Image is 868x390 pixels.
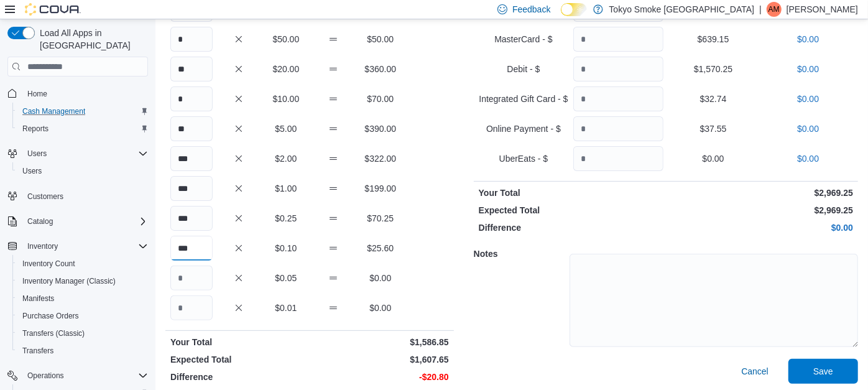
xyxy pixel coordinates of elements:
[609,2,755,17] p: Tokyo Smoke [GEOGRAPHIC_DATA]
[763,93,853,105] p: $0.00
[17,121,53,136] a: Reports
[170,266,213,290] input: Quantity
[27,89,47,99] span: Home
[479,221,663,234] p: Difference
[17,343,148,358] span: Transfers
[22,311,79,321] span: Purchase Orders
[27,371,64,381] span: Operations
[668,63,759,75] p: $1,570.25
[12,120,153,137] button: Reports
[170,27,213,52] input: Quantity
[12,307,153,325] button: Purchase Orders
[763,63,853,75] p: $0.00
[573,86,663,111] input: Quantity
[2,238,153,255] button: Inventory
[22,146,52,161] button: Users
[479,123,569,135] p: Online Payment - $
[265,272,307,284] p: $0.05
[668,204,853,216] p: $2,969.25
[12,272,153,290] button: Inventory Manager (Classic)
[265,33,307,45] p: $50.00
[479,187,663,199] p: Your Total
[27,192,63,202] span: Customers
[767,2,782,17] div: Alex Main
[359,63,402,75] p: $360.00
[22,85,148,101] span: Home
[170,146,213,171] input: Quantity
[359,242,402,254] p: $25.60
[573,116,663,141] input: Quantity
[668,123,759,135] p: $37.55
[265,123,307,135] p: $5.00
[312,353,449,366] p: $1,607.65
[359,152,402,165] p: $322.00
[813,365,833,378] span: Save
[25,3,81,16] img: Cova
[668,93,759,105] p: $32.74
[35,27,148,52] span: Load All Apps in [GEOGRAPHIC_DATA]
[561,16,561,17] span: Dark Mode
[170,86,213,111] input: Quantity
[12,162,153,180] button: Users
[359,302,402,314] p: $0.00
[17,326,90,341] a: Transfers (Classic)
[17,309,148,323] span: Purchase Orders
[22,106,85,116] span: Cash Management
[27,149,47,159] span: Users
[668,221,853,234] p: $0.00
[479,33,569,45] p: MasterCard - $
[12,325,153,342] button: Transfers (Classic)
[22,214,148,229] span: Catalog
[763,33,853,45] p: $0.00
[265,242,307,254] p: $0.10
[17,104,90,119] a: Cash Management
[573,27,663,52] input: Quantity
[312,371,449,383] p: -$20.80
[170,353,307,366] p: Expected Total
[265,63,307,75] p: $20.00
[2,187,153,205] button: Customers
[479,93,569,105] p: Integrated Gift Card - $
[17,274,148,289] span: Inventory Manager (Classic)
[17,326,148,341] span: Transfers (Classic)
[22,259,75,269] span: Inventory Count
[17,256,148,271] span: Inventory Count
[170,57,213,81] input: Quantity
[12,290,153,307] button: Manifests
[12,342,153,360] button: Transfers
[265,152,307,165] p: $2.00
[763,123,853,135] p: $0.00
[22,368,69,383] button: Operations
[22,146,148,161] span: Users
[22,328,85,338] span: Transfers (Classic)
[769,2,780,17] span: AM
[22,188,148,204] span: Customers
[170,371,307,383] p: Difference
[12,255,153,272] button: Inventory Count
[479,152,569,165] p: UberEats - $
[668,152,759,165] p: $0.00
[22,239,148,254] span: Inventory
[17,121,148,136] span: Reports
[359,182,402,195] p: $199.00
[22,166,42,176] span: Users
[763,152,853,165] p: $0.00
[17,291,148,306] span: Manifests
[359,212,402,225] p: $70.25
[17,343,58,358] a: Transfers
[17,291,59,306] a: Manifests
[668,187,853,199] p: $2,969.25
[17,104,148,119] span: Cash Management
[2,213,153,230] button: Catalog
[359,93,402,105] p: $70.00
[788,359,858,384] button: Save
[27,216,53,226] span: Catalog
[2,145,153,162] button: Users
[17,274,121,289] a: Inventory Manager (Classic)
[12,103,153,120] button: Cash Management
[787,2,858,17] p: [PERSON_NAME]
[359,33,402,45] p: $50.00
[170,116,213,141] input: Quantity
[479,204,663,216] p: Expected Total
[22,124,48,134] span: Reports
